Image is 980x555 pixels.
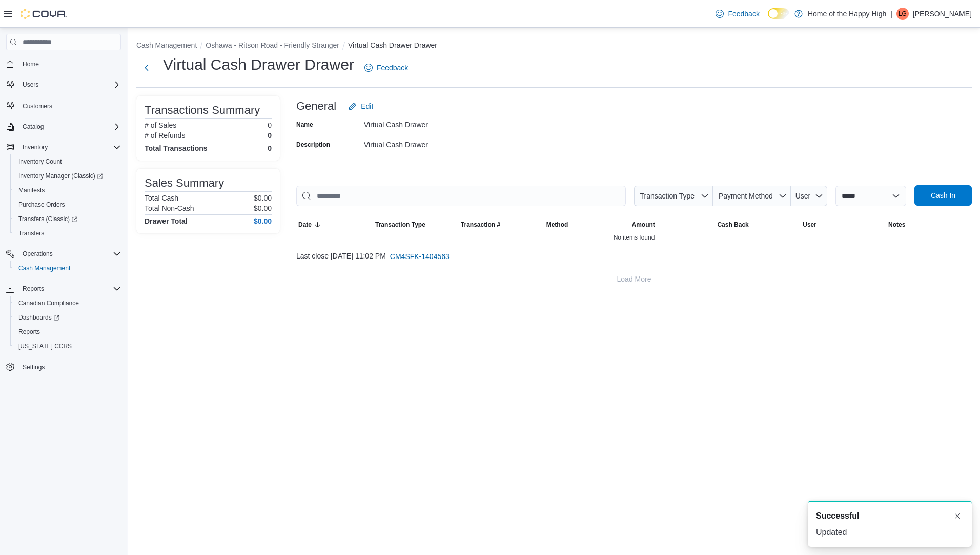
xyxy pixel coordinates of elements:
[206,41,339,49] button: Oshawa - Ritson Road - Friendly Stranger
[795,192,811,200] span: User
[14,297,121,309] span: Canadian Compliance
[163,54,354,75] h1: Virtual Cash Drawer Drawer
[630,219,716,231] button: Amount
[899,8,907,20] span: LG
[18,100,56,112] a: Customers
[23,81,38,89] span: Users
[136,57,157,78] button: Next
[18,283,48,295] button: Reports
[18,57,121,70] span: Home
[145,121,176,129] h6: # of Sales
[715,219,801,231] button: Cash Back
[296,121,313,129] label: Name
[14,311,121,324] span: Dashboards
[390,251,450,262] span: CM4SFK-1404563
[14,326,121,338] span: Reports
[14,170,121,182] span: Inventory Manager (Classic)
[10,169,125,183] a: Inventory Manager (Classic)
[296,219,373,231] button: Date
[634,186,713,206] button: Transaction Type
[10,261,125,275] button: Cash Management
[23,60,39,68] span: Home
[18,141,121,153] span: Inventory
[14,326,44,338] a: Reports
[23,285,44,293] span: Reports
[18,186,45,194] span: Manifests
[6,52,121,401] nav: Complex example
[18,121,48,133] button: Catalog
[14,213,121,225] span: Transfers (Classic)
[808,8,886,20] p: Home of the Happy High
[2,98,125,113] button: Customers
[145,217,188,225] h4: Drawer Total
[14,227,48,240] a: Transfers
[10,154,125,169] button: Inventory Count
[18,215,77,223] span: Transfers (Classic)
[14,297,83,309] a: Canadian Compliance
[377,63,408,73] span: Feedback
[2,77,125,92] button: Users
[461,221,500,229] span: Transaction #
[14,199,121,211] span: Purchase Orders
[360,57,412,78] a: Feedback
[14,213,81,225] a: Transfers (Classic)
[816,510,859,522] span: Successful
[816,510,964,522] div: Notification
[2,140,125,154] button: Inventory
[14,155,66,168] a: Inventory Count
[10,226,125,241] button: Transfers
[459,219,544,231] button: Transaction #
[711,4,763,24] a: Feedback
[296,186,626,206] input: This is a search bar. As you type, the results lower in the page will automatically filter.
[296,269,972,289] button: Load More
[10,310,125,325] a: Dashboards
[14,311,64,324] a: Dashboards
[296,100,336,112] h3: General
[768,8,789,19] input: Dark Mode
[801,219,886,231] button: User
[254,194,272,202] p: $0.00
[10,183,125,197] button: Manifests
[268,121,272,129] p: 0
[640,192,695,200] span: Transaction Type
[888,221,905,229] span: Notes
[373,219,459,231] button: Transaction Type
[10,197,125,212] button: Purchase Orders
[298,221,312,229] span: Date
[14,340,76,352] a: [US_STATE] CCRS
[18,121,121,133] span: Catalog
[931,190,955,201] span: Cash In
[617,274,651,284] span: Load More
[890,8,892,20] p: |
[18,299,79,307] span: Canadian Compliance
[10,325,125,339] button: Reports
[18,248,121,260] span: Operations
[268,131,272,140] p: 0
[10,212,125,226] a: Transfers (Classic)
[268,144,272,152] h4: 0
[18,328,40,336] span: Reports
[886,219,972,231] button: Notes
[14,184,121,196] span: Manifests
[296,141,330,149] label: Description
[816,526,964,539] div: Updated
[18,248,57,260] button: Operations
[18,361,121,373] span: Settings
[18,78,43,91] button: Users
[14,199,69,211] a: Purchase Orders
[361,101,373,111] span: Edit
[145,194,178,202] h6: Total Cash
[2,120,125,134] button: Catalog
[2,282,125,296] button: Reports
[145,144,208,152] h4: Total Transactions
[914,185,972,206] button: Cash In
[136,41,197,49] button: Cash Management
[713,186,791,206] button: Payment Method
[14,155,121,168] span: Inventory Count
[348,41,437,49] button: Virtual Cash Drawer Drawer
[145,131,185,140] h6: # of Refunds
[18,99,121,112] span: Customers
[913,8,972,20] p: [PERSON_NAME]
[2,56,125,71] button: Home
